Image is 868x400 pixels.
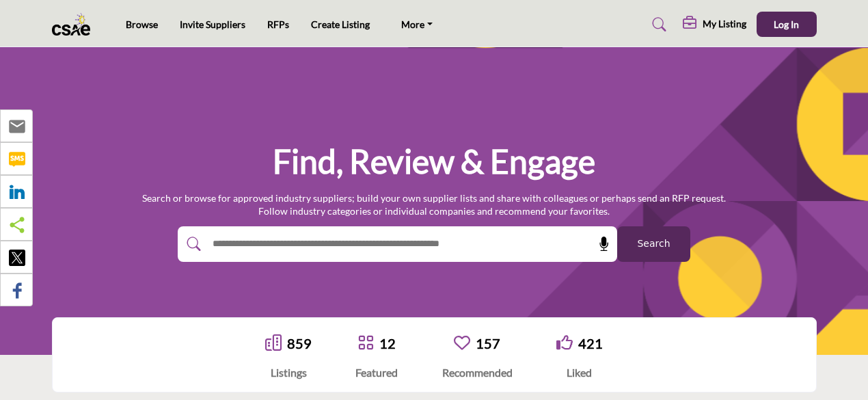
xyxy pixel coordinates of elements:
a: 859 [287,335,312,351]
i: Go to Liked [556,334,573,351]
a: 421 [578,335,603,351]
a: Go to Recommended [454,334,470,353]
div: Listings [265,364,312,381]
h5: My Listing [703,18,746,30]
a: More [392,15,442,34]
span: Search [637,237,670,251]
div: Liked [556,364,603,381]
a: 157 [476,335,500,351]
div: Recommended [442,364,513,381]
div: My Listing [683,16,746,33]
button: Search [617,226,690,262]
div: Featured [355,364,398,381]
a: RFPs [267,18,289,30]
img: Site Logo [52,13,98,36]
a: Browse [126,18,158,30]
a: Invite Suppliers [180,18,245,30]
a: Go to Featured [357,334,374,353]
a: 12 [379,335,396,351]
a: Search [639,14,675,36]
a: Create Listing [311,18,370,30]
h1: Find, Review & Engage [273,140,595,183]
p: Search or browse for approved industry suppliers; build your own supplier lists and share with co... [142,191,726,218]
button: Log In [757,12,817,37]
span: Log In [774,18,799,30]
